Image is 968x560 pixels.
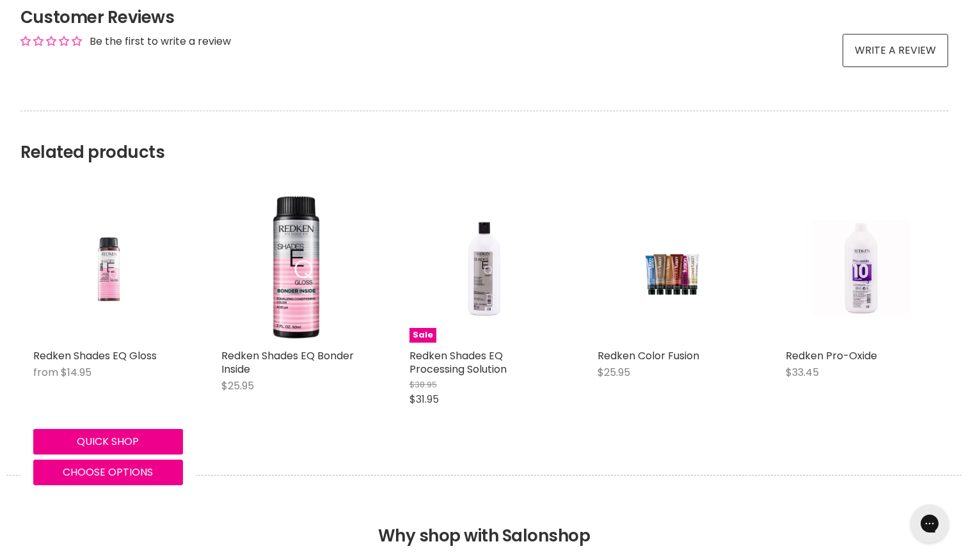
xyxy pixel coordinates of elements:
a: Redken Shades EQ Gloss [33,193,183,343]
button: Choose options [33,460,183,485]
img: Redken Shades EQ Gloss [58,193,158,343]
img: Redken Pro-Oxide [811,193,910,343]
span: $25.95 [221,378,254,393]
span: $31.95 [409,392,439,407]
span: $14.95 [61,365,91,380]
span: $38.95 [409,378,437,391]
a: Redken Shades EQ Processing Solution Sale [409,193,559,343]
span: from [33,365,58,380]
span: Sale [409,328,436,343]
a: Redken Shades EQ Bonder Inside [221,348,354,377]
a: Redken Shades EQ Gloss [33,348,157,363]
button: Quick shop [33,429,183,455]
div: Average rating is 0.00 stars [20,34,82,49]
a: Redken Pro-Oxide [786,348,877,363]
a: Redken Color Fusion [598,348,699,363]
h2: Customer Reviews [20,6,948,29]
iframe: Gorgias live chat messenger [904,500,955,547]
h2: Related products [20,111,948,162]
a: Redken Shades EQ Processing Solution [409,348,507,377]
span: $25.95 [598,365,630,380]
img: Redken Shades EQ Processing Solution [434,193,534,343]
span: Choose options [63,465,153,479]
a: Write a review [843,34,948,67]
a: Redken Color Fusion [598,193,747,343]
img: Redken Color Fusion [623,193,722,343]
img: Redken Shades EQ Bonder Inside [221,193,371,343]
div: Be the first to write a review [90,35,231,49]
span: $33.45 [786,365,819,380]
a: Redken Pro-Oxide Redken Pro-Oxide [786,193,935,343]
